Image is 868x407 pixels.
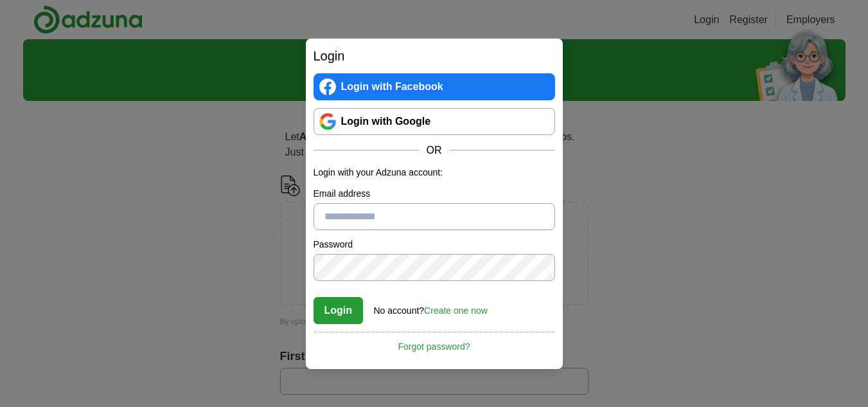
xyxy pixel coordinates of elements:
a: Login with Google [314,108,555,135]
a: Login with Facebook [314,73,555,100]
p: Login with your Adzuna account: [314,166,555,179]
span: OR [419,143,450,158]
h2: Login [314,46,555,66]
label: Email address [314,187,555,201]
button: Login [314,297,364,324]
div: No account? [374,296,488,318]
label: Password [314,238,555,251]
a: Forgot password? [314,332,555,354]
a: Create one now [424,305,488,316]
